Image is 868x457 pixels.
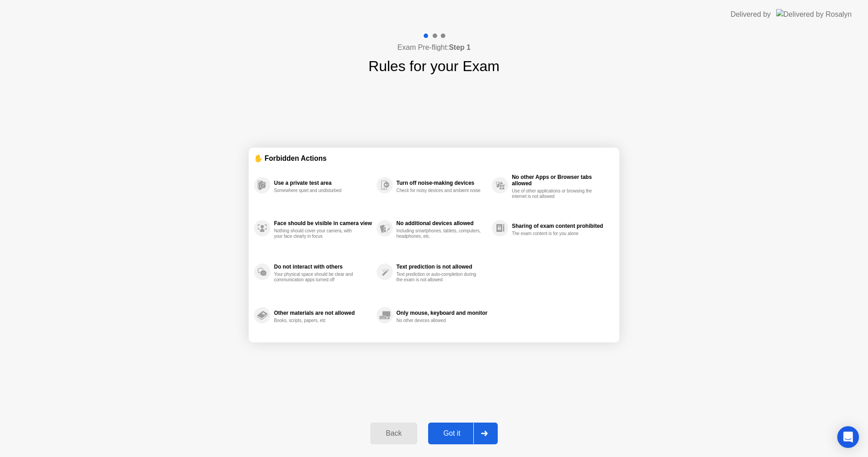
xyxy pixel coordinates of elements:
[512,188,597,199] div: Use of other applications or browsing the internet is not allowed
[274,264,372,270] div: Do not interact with others
[512,223,609,229] div: Sharing of exam content prohibited
[431,429,473,438] div: Got it
[370,423,417,444] button: Back
[274,228,359,239] div: Nothing should cover your camera, with your face clearly in focus
[274,318,359,323] div: Books, scripts, papers, etc
[274,310,372,316] div: Other materials are not allowed
[396,318,482,323] div: No other devices allowed
[274,188,359,193] div: Somewhere quiet and undisturbed
[397,42,471,53] h4: Exam Pre-flight:
[428,423,498,444] button: Got it
[396,180,487,186] div: Turn off noise-making devices
[512,174,609,187] div: No other Apps or Browser tabs allowed
[837,426,859,448] div: Open Intercom Messenger
[512,231,597,236] div: The exam content is for you alone
[396,272,482,283] div: Text prediction or auto-completion during the exam is not allowed
[373,429,414,438] div: Back
[396,220,487,226] div: No additional devices allowed
[396,228,482,239] div: Including smartphones, tablets, computers, headphones, etc.
[254,153,614,164] div: ✋ Forbidden Actions
[396,264,487,270] div: Text prediction is not allowed
[731,9,771,20] div: Delivered by
[776,9,852,19] img: Delivered by Rosalyn
[396,188,482,193] div: Check for noisy devices and ambient noise
[274,180,372,186] div: Use a private test area
[274,272,359,283] div: Your physical space should be clear and communication apps turned off
[274,220,372,226] div: Face should be visible in camera view
[449,43,471,51] b: Step 1
[368,55,500,77] h1: Rules for your Exam
[396,310,487,316] div: Only mouse, keyboard and monitor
